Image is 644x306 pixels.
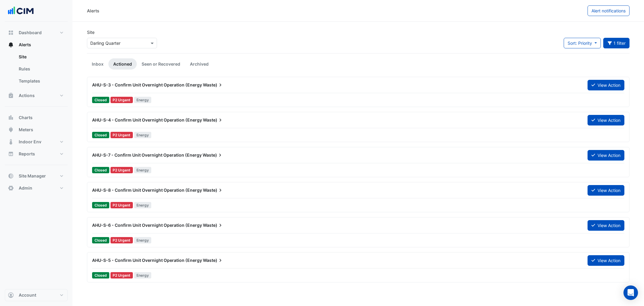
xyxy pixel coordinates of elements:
[134,132,151,138] span: Energy
[111,272,133,278] div: P2 Urgent
[5,289,68,301] button: Account
[111,97,133,103] div: P2 Urgent
[588,5,630,16] button: Alert notifications
[5,27,68,39] button: Dashboard
[19,173,46,179] span: Site Manager
[87,58,108,70] a: Inbox
[92,117,202,122] span: AHU-S-4 - Confirm Unit Overnight Operation (Energy
[5,90,68,102] button: Actions
[7,5,34,17] img: Company Logo
[92,152,202,158] span: AHU-S-7 - Confirm Unit Overnight Operation (Energy
[8,42,14,48] app-icon: Alerts
[203,222,223,228] span: Waste)
[603,38,630,48] button: 1 filter
[92,97,109,103] span: Closed
[8,139,14,145] app-icon: Indoor Env
[203,187,223,193] span: Waste)
[108,58,137,70] a: Actioned
[87,8,99,14] div: Alerts
[14,75,68,87] a: Templates
[5,51,68,90] div: Alerts
[5,182,68,194] button: Admin
[203,152,223,158] span: Waste)
[8,30,14,36] app-icon: Dashboard
[564,38,601,48] button: Sort: Priority
[5,124,68,136] button: Meters
[92,237,109,243] span: Closed
[19,292,36,298] span: Account
[111,237,133,243] div: P2 Urgent
[588,255,624,266] button: View Action
[92,132,109,138] span: Closed
[203,117,223,123] span: Waste)
[92,272,109,278] span: Closed
[588,220,624,231] button: View Action
[185,58,213,70] a: Archived
[92,202,109,208] span: Closed
[111,132,133,138] div: P2 Urgent
[19,93,35,99] span: Actions
[8,93,14,99] app-icon: Actions
[134,272,151,278] span: Energy
[19,151,35,157] span: Reports
[8,151,14,157] app-icon: Reports
[588,185,624,196] button: View Action
[8,115,14,121] app-icon: Charts
[134,237,151,243] span: Energy
[111,202,133,208] div: P2 Urgent
[92,82,202,87] span: AHU-S-3 - Confirm Unit Overnight Operation (Energy
[8,173,14,179] app-icon: Site Manager
[5,170,68,182] button: Site Manager
[623,285,638,300] div: Open Intercom Messenger
[134,167,151,173] span: Energy
[591,8,626,13] span: Alert notifications
[588,80,624,90] button: View Action
[203,82,223,88] span: Waste)
[14,63,68,75] a: Rules
[134,202,151,208] span: Energy
[92,258,202,263] span: AHU-S-5 - Confirm Unit Overnight Operation (Energy
[92,187,202,193] span: AHU-S-8 - Confirm Unit Overnight Operation (Energy
[5,148,68,160] button: Reports
[5,112,68,124] button: Charts
[588,115,624,125] button: View Action
[588,150,624,161] button: View Action
[134,97,151,103] span: Energy
[111,167,133,173] div: P2 Urgent
[8,185,14,191] app-icon: Admin
[568,41,592,46] span: Sort: Priority
[87,29,95,35] label: Site
[19,42,31,48] span: Alerts
[203,257,223,263] span: Waste)
[5,136,68,148] button: Indoor Env
[19,139,41,145] span: Indoor Env
[8,127,14,133] app-icon: Meters
[92,223,202,228] span: AHU-S-6 - Confirm Unit Overnight Operation (Energy
[19,30,42,36] span: Dashboard
[92,167,109,173] span: Closed
[137,58,185,70] a: Seen or Recovered
[14,51,68,63] a: Site
[5,39,68,51] button: Alerts
[19,127,33,133] span: Meters
[19,115,33,121] span: Charts
[19,185,32,191] span: Admin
